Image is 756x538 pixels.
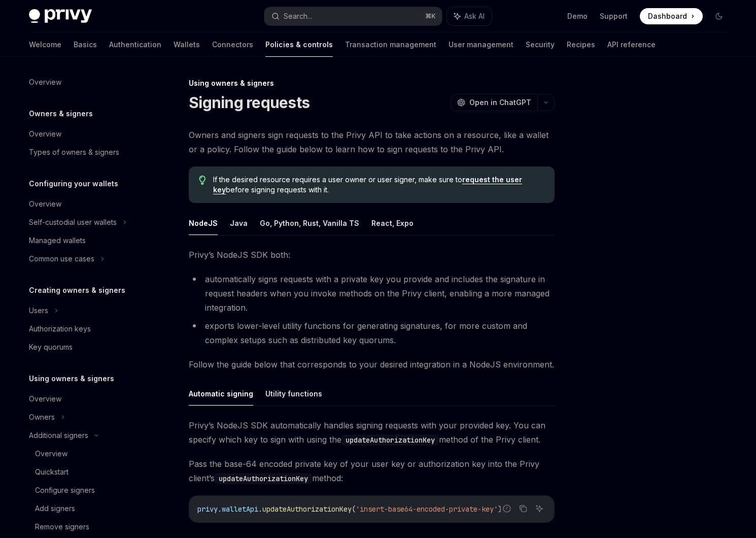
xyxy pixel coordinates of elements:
button: Java [230,211,248,235]
button: React, Expo [371,211,414,235]
button: Utility functions [265,382,322,406]
a: Connectors [212,32,253,57]
div: Self-custodial user wallets [29,216,117,228]
span: 'insert-base64-encoded-private-key' [356,505,498,514]
div: Search... [284,10,312,22]
a: Welcome [29,32,61,57]
div: Overview [29,198,61,210]
span: Dashboard [648,11,687,21]
div: Remove signers [35,521,89,533]
a: Quickstart [21,463,151,481]
a: Overview [21,390,151,408]
img: dark logo [29,9,92,23]
a: Basics [74,32,97,57]
div: Key quorums [29,341,73,353]
span: ⌘ K [425,12,436,20]
span: privy [197,505,218,514]
button: Automatic signing [189,382,253,406]
div: Common use cases [29,253,94,265]
a: Add signers [21,499,151,518]
div: Users [29,305,48,317]
a: Types of owners & signers [21,143,151,161]
div: Owners [29,411,55,423]
h5: Configuring your wallets [29,178,118,190]
a: Authorization keys [21,320,151,338]
div: Quickstart [35,466,68,478]
a: Dashboard [640,8,703,24]
span: ( [352,505,356,514]
a: Recipes [567,32,595,57]
a: Security [526,32,555,57]
code: updateAuthorizationKey [341,434,439,446]
li: exports lower-level utility functions for generating signatures, for more custom and complex setu... [189,319,555,347]
button: Go, Python, Rust, Vanilla TS [260,211,359,235]
button: Copy the contents from the code block [517,502,530,515]
a: Policies & controls [265,32,333,57]
h1: Signing requests [189,93,310,112]
span: Ask AI [464,11,485,21]
span: Privy’s NodeJS SDK both: [189,248,555,262]
span: Open in ChatGPT [469,97,531,108]
a: Overview [21,195,151,213]
div: Authorization keys [29,323,91,335]
h5: Using owners & signers [29,373,114,385]
span: Follow the guide below that corresponds to your desired integration in a NodeJS environment. [189,357,555,372]
div: Overview [35,448,67,460]
button: Ask AI [533,502,546,515]
div: Configure signers [35,484,95,496]
h5: Owners & signers [29,108,93,120]
li: automatically signs requests with a private key you provide and includes the signature in request... [189,272,555,315]
button: Toggle dark mode [711,8,727,24]
span: Pass the base-64 encoded private key of your user key or authorization key into the Privy client’... [189,457,555,485]
button: NodeJS [189,211,218,235]
span: . [258,505,262,514]
button: Search...⌘K [264,7,442,25]
span: Privy’s NodeJS SDK automatically handles signing requests with your provided key. You can specify... [189,418,555,447]
a: Overview [21,445,151,463]
div: Managed wallets [29,234,86,247]
a: Authentication [109,32,161,57]
span: updateAuthorizationKey [262,505,352,514]
div: Add signers [35,502,75,515]
a: Overview [21,73,151,91]
a: Overview [21,125,151,143]
div: Overview [29,76,61,88]
div: Overview [29,128,61,140]
a: Support [600,11,628,21]
div: Additional signers [29,429,88,442]
span: Owners and signers sign requests to the Privy API to take actions on a resource, like a wallet or... [189,128,555,156]
a: Configure signers [21,481,151,499]
span: If the desired resource requires a user owner or user signer, make sure to before signing request... [213,175,544,195]
code: updateAuthorizationKey [215,473,312,484]
a: User management [449,32,513,57]
button: Report incorrect code [500,502,513,515]
span: ) [498,505,502,514]
h5: Creating owners & signers [29,284,125,296]
a: Remove signers [21,518,151,536]
a: Managed wallets [21,231,151,250]
div: Overview [29,393,61,405]
button: Ask AI [447,7,492,25]
a: Key quorums [21,338,151,356]
div: Types of owners & signers [29,146,119,158]
button: Open in ChatGPT [451,94,537,111]
a: Transaction management [345,32,436,57]
svg: Tip [199,176,206,185]
a: Wallets [174,32,200,57]
div: Using owners & signers [189,78,555,88]
a: Demo [567,11,588,21]
span: . [218,505,222,514]
span: walletApi [222,505,258,514]
a: API reference [607,32,656,57]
